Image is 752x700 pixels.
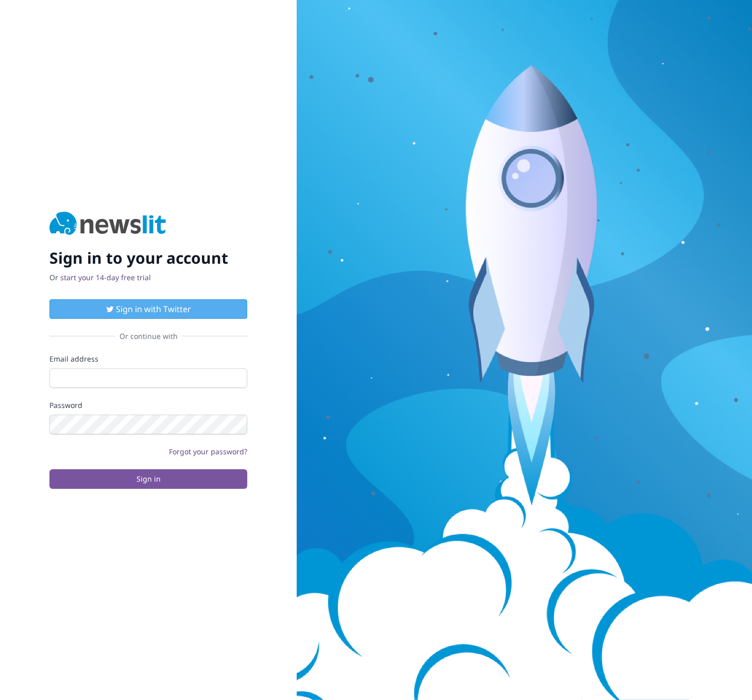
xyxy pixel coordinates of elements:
[60,272,151,282] a: start your 14-day free trial
[49,400,247,411] label: Password
[49,249,247,267] h2: Sign in to your account
[169,447,247,456] a: Forgot your password?
[115,331,182,342] span: Or continue with
[49,299,247,319] button: Sign in with Twitter
[49,212,166,236] img: Newslit
[49,469,247,489] button: Sign in
[49,354,247,364] label: Email address
[49,272,247,283] p: Or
